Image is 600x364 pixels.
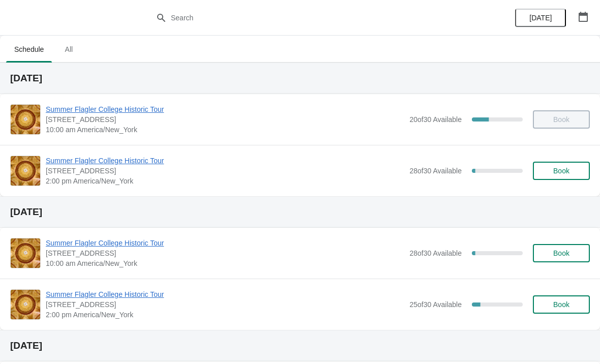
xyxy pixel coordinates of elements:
[170,9,450,27] input: Search
[11,238,40,268] img: Summer Flagler College Historic Tour | 74 King Street, St. Augustine, FL, USA | 10:00 am America/...
[46,104,404,114] span: Summer Flagler College Historic Tour
[46,166,404,176] span: [STREET_ADDRESS]
[515,9,566,27] button: [DATE]
[533,295,590,314] button: Book
[409,300,462,309] span: 25 of 30 Available
[46,176,404,186] span: 2:00 pm America/New_York
[10,341,590,351] h2: [DATE]
[409,249,462,257] span: 28 of 30 Available
[11,156,40,186] img: Summer Flagler College Historic Tour | 74 King Street, St. Augustine, FL, USA | 2:00 pm America/N...
[46,310,404,320] span: 2:00 pm America/New_York
[10,73,590,83] h2: [DATE]
[409,167,462,175] span: 28 of 30 Available
[46,248,404,258] span: [STREET_ADDRESS]
[46,258,404,268] span: 10:00 am America/New_York
[553,167,569,175] span: Book
[46,289,404,299] span: Summer Flagler College Historic Tour
[533,162,590,180] button: Book
[529,14,552,22] span: [DATE]
[553,300,569,309] span: Book
[553,249,569,257] span: Book
[56,40,81,58] span: All
[11,290,40,319] img: Summer Flagler College Historic Tour | 74 King Street, St. Augustine, FL, USA | 2:00 pm America/N...
[6,40,52,58] span: Schedule
[11,105,40,134] img: Summer Flagler College Historic Tour | 74 King Street, St. Augustine, FL, USA | 10:00 am America/...
[46,125,404,135] span: 10:00 am America/New_York
[46,238,404,248] span: Summer Flagler College Historic Tour
[46,299,404,310] span: [STREET_ADDRESS]
[409,115,462,124] span: 20 of 30 Available
[46,114,404,125] span: [STREET_ADDRESS]
[10,207,590,217] h2: [DATE]
[46,156,404,166] span: Summer Flagler College Historic Tour
[533,244,590,262] button: Book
